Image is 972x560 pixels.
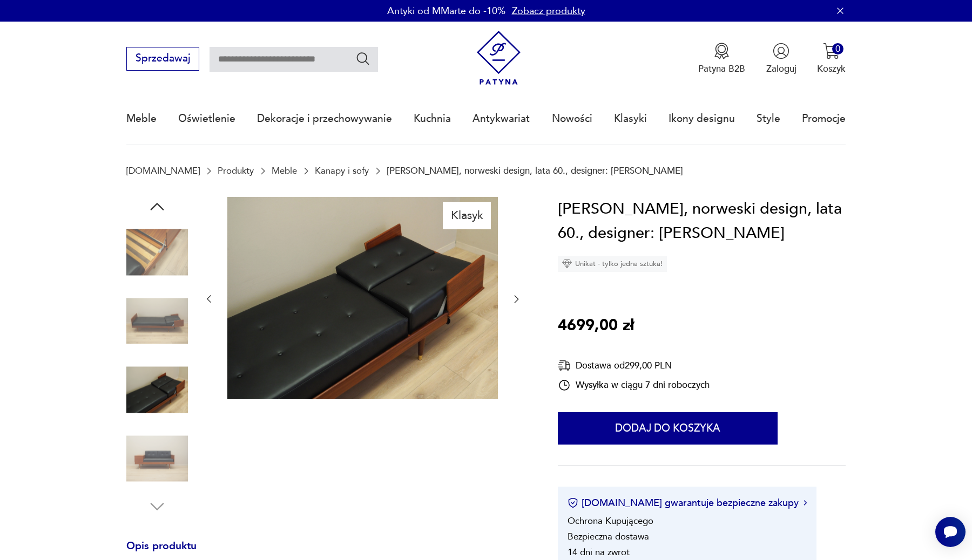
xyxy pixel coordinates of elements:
button: Sprzedawaj [126,47,199,71]
img: Ikona medalu [713,43,730,59]
img: Patyna - sklep z meblami i dekoracjami vintage [471,31,526,85]
div: Dostawa od 299,00 PLN [558,359,710,372]
p: [PERSON_NAME], norweski design, lata 60., designer: [PERSON_NAME] [387,166,683,176]
iframe: Smartsupp widget button [935,517,966,547]
a: Kanapy i sofy [315,166,369,176]
p: Patyna B2B [698,63,745,75]
a: Sprzedawaj [126,55,199,64]
p: Koszyk [817,63,846,75]
a: Dekoracje i przechowywanie [257,94,392,144]
li: 14 dni na zwrot [568,546,630,558]
button: 0Koszyk [817,43,846,75]
div: Wysyłka w ciągu 7 dni roboczych [558,379,710,392]
a: Style [757,94,780,144]
a: Nowości [552,94,592,144]
li: Bezpieczna dostawa [568,530,649,543]
a: Kuchnia [414,94,451,144]
h1: [PERSON_NAME], norweski design, lata 60., designer: [PERSON_NAME] [558,197,846,246]
img: Zdjęcie produktu Sofa mahoniowa, norweski design, lata 60., designer: Ingmar Relling [126,428,188,489]
button: [DOMAIN_NAME] gwarantuje bezpieczne zakupy [568,496,807,510]
img: Ikona strzałki w prawo [804,500,807,506]
div: Klasyk [443,202,491,229]
button: Dodaj do koszyka [558,412,778,445]
p: 4699,00 zł [558,313,634,338]
p: Zaloguj [766,63,796,75]
a: [DOMAIN_NAME] [126,166,200,176]
li: Ochrona Kupującego [568,515,653,527]
a: Ikony designu [669,94,735,144]
div: 0 [832,43,843,54]
img: Zdjęcie produktu Sofa mahoniowa, norweski design, lata 60., designer: Ingmar Relling [227,197,498,400]
a: Meble [126,94,157,144]
div: Unikat - tylko jedna sztuka! [558,256,667,272]
button: Szukaj [355,51,371,66]
button: Zaloguj [766,43,796,75]
a: Meble [272,166,297,176]
img: Zdjęcie produktu Sofa mahoniowa, norweski design, lata 60., designer: Ingmar Relling [126,222,188,283]
a: Produkty [218,166,254,176]
a: Klasyki [614,94,647,144]
a: Zobacz produkty [512,4,585,18]
button: Patyna B2B [698,43,745,75]
a: Ikona medaluPatyna B2B [698,43,745,75]
img: Zdjęcie produktu Sofa mahoniowa, norweski design, lata 60., designer: Ingmar Relling [126,290,188,352]
p: Antyki od MMarte do -10% [387,4,505,18]
a: Antykwariat [473,94,530,144]
a: Promocje [802,94,846,144]
img: Ikona koszyka [823,43,840,59]
img: Zdjęcie produktu Sofa mahoniowa, norweski design, lata 60., designer: Ingmar Relling [126,359,188,421]
a: Oświetlenie [178,94,235,144]
img: Ikona certyfikatu [568,497,578,508]
img: Ikona diamentu [562,259,572,269]
img: Ikonka użytkownika [773,43,789,59]
img: Ikona dostawy [558,359,571,372]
